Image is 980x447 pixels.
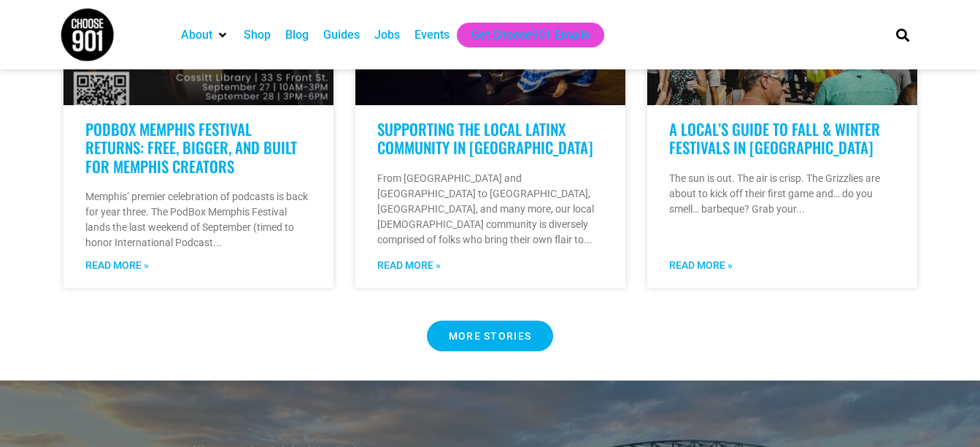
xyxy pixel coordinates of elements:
a: MORE STORIES [427,321,554,351]
a: Jobs [374,26,400,44]
a: Read more about PodBox Memphis Festival Returns: Free, Bigger, and Built for Memphis Creators [85,258,149,273]
a: Events [414,26,450,44]
div: About [174,23,236,47]
a: Guides [323,26,360,44]
div: Search [890,23,914,47]
nav: Main nav [174,23,871,47]
a: Read more about A Local’s Guide to Fall & Winter Festivals in Memphis [669,258,733,273]
p: From [GEOGRAPHIC_DATA] and [GEOGRAPHIC_DATA] to [GEOGRAPHIC_DATA], [GEOGRAPHIC_DATA], and many mo... [377,171,603,248]
a: About [181,26,212,44]
p: The sun is out. The air is crisp. The Grizzlies are about to kick off their first game and… do yo... [669,171,895,217]
a: Shop [244,26,271,44]
p: Memphis’ premier celebration of podcasts is back for year three. The PodBox Memphis Festival land... [85,189,312,251]
a: Get Choose901 Emails [471,26,590,44]
a: Blog [285,26,309,44]
a: PodBox Memphis Festival Returns: Free, Bigger, and Built for Memphis Creators [85,118,297,177]
a: A Local’s Guide to Fall & Winter Festivals in [GEOGRAPHIC_DATA] [669,118,880,158]
a: Supporting the Local Latinx Community in [GEOGRAPHIC_DATA] [377,118,593,158]
a: Read more about Supporting the Local Latinx Community in Memphis [377,258,441,273]
span: MORE STORIES [449,331,532,341]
